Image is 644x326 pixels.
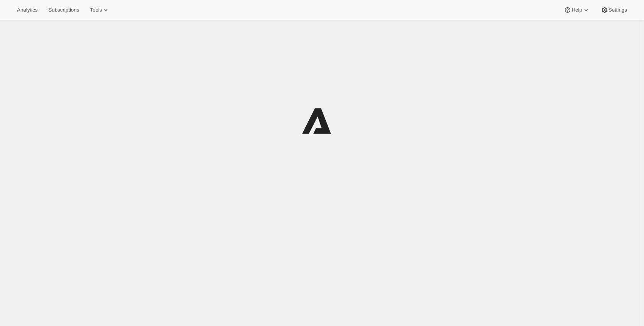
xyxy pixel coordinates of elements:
button: Analytics [12,5,42,15]
button: Tools [85,5,114,15]
span: Settings [609,7,627,13]
span: Analytics [17,7,37,13]
span: Tools [90,7,102,13]
button: Subscriptions [44,5,84,15]
button: Settings [596,5,632,15]
button: Help [559,5,594,15]
span: Help [571,7,582,13]
span: Subscriptions [48,7,79,13]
